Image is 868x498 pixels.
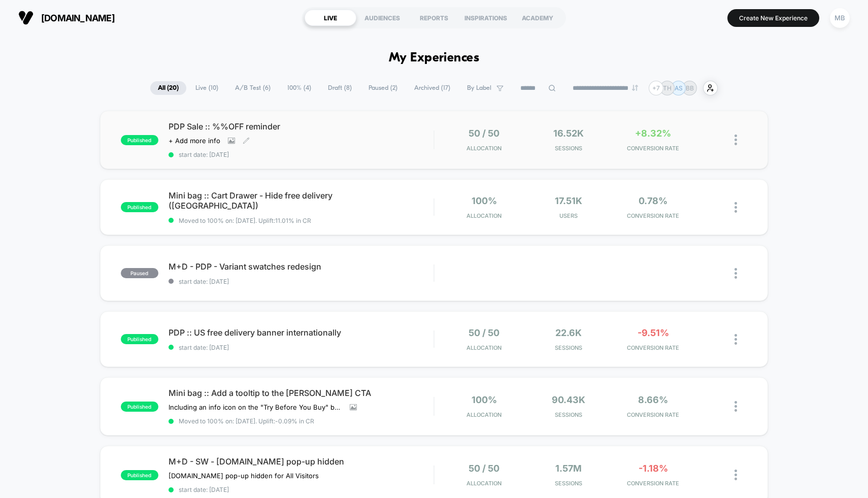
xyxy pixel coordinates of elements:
[735,334,737,345] img: close
[649,81,663,95] div: + 7
[169,344,434,351] span: start date: [DATE]
[613,344,692,351] span: CONVERSION RATE
[305,10,356,26] div: LIVE
[169,486,434,493] span: start date: [DATE]
[169,472,319,480] span: [DOMAIN_NAME] pop-up hidden for All Visitors
[169,261,434,272] span: M+D - PDP - Variant swatches redesign
[686,84,694,92] p: BB
[632,85,638,91] img: end
[735,401,737,412] img: close
[466,411,502,418] span: Allocation
[827,8,853,28] button: MB
[169,278,434,285] span: start date: [DATE]
[121,334,158,344] span: published
[555,327,582,338] span: 22.6k
[41,13,115,23] span: [DOMAIN_NAME]
[121,202,158,212] span: published
[613,212,692,219] span: CONVERSION RATE
[389,51,480,65] h1: My Experiences
[179,417,314,425] span: Moved to 100% on: [DATE] . Uplift: -0.09% in CR
[320,81,359,95] span: Draft ( 8 )
[613,411,692,418] span: CONVERSION RATE
[635,128,671,139] span: +8.32%
[169,121,434,131] span: PDP Sale :: %%OFF reminder
[472,195,497,206] span: 100%
[735,470,737,480] img: close
[169,190,434,211] span: Mini bag :: Cart Drawer - Hide free delivery ([GEOGRAPHIC_DATA])
[407,81,458,95] span: Archived ( 17 )
[169,388,434,398] span: Mini bag :: Add a tooltip to the [PERSON_NAME] CTA
[150,81,186,95] span: All ( 20 )
[121,402,158,412] span: published
[639,463,668,474] span: -1.18%
[529,344,608,351] span: Sessions
[469,128,499,139] span: 50 / 50
[121,135,158,145] span: published
[638,327,669,338] span: -9.51%
[735,135,737,145] img: close
[466,480,502,487] span: Allocation
[727,9,819,27] button: Create New Experience
[356,10,408,26] div: AUDIENCES
[15,10,118,26] button: [DOMAIN_NAME]
[675,84,683,92] p: AS
[512,10,563,26] div: ACADEMY
[169,456,434,467] span: M+D - SW - [DOMAIN_NAME] pop-up hidden
[469,327,499,338] span: 50 / 50
[735,202,737,213] img: close
[227,81,278,95] span: A/B Test ( 6 )
[529,145,608,152] span: Sessions
[179,217,311,224] span: Moved to 100% on: [DATE] . Uplift: 11.01% in CR
[613,145,692,152] span: CONVERSION RATE
[663,84,672,92] p: TH
[408,10,460,26] div: REPORTS
[361,81,405,95] span: Paused ( 2 )
[529,411,608,418] span: Sessions
[638,394,668,405] span: 8.66%
[467,84,491,92] span: By Label
[830,8,850,28] div: MB
[466,145,502,152] span: Allocation
[735,268,737,279] img: close
[639,195,667,206] span: 0.78%
[169,403,342,411] span: Including an info icon on the "Try Before You Buy" button
[169,137,220,145] span: + Add more info
[552,394,585,405] span: 90.43k
[188,81,226,95] span: Live ( 10 )
[121,268,158,278] span: paused
[466,212,502,219] span: Allocation
[280,81,319,95] span: 100% ( 4 )
[121,470,158,480] span: published
[169,327,434,338] span: PDP :: US free delivery banner internationally
[469,463,499,474] span: 50 / 50
[555,195,582,206] span: 17.51k
[466,344,502,351] span: Allocation
[472,394,497,405] span: 100%
[460,10,512,26] div: INSPIRATIONS
[529,480,608,487] span: Sessions
[553,128,584,139] span: 16.52k
[169,151,434,158] span: start date: [DATE]
[529,212,608,219] span: Users
[555,463,582,474] span: 1.57M
[613,480,692,487] span: CONVERSION RATE
[18,10,34,25] img: Visually logo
